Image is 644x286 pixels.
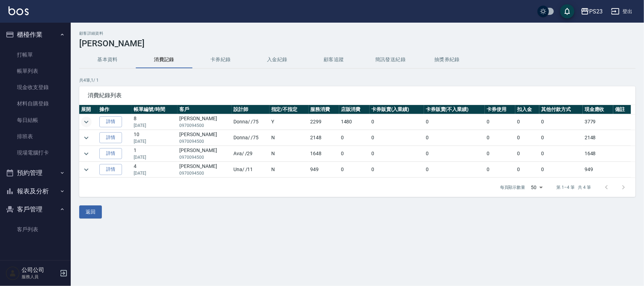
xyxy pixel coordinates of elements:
[99,116,122,127] a: 詳情
[424,146,485,162] td: 0
[557,184,591,191] p: 第 1–4 筆 共 4 筆
[515,114,539,130] td: 0
[79,51,136,68] button: 基本資料
[232,105,269,114] th: 設計師
[608,5,636,18] button: 登出
[132,162,178,177] td: 4
[79,39,636,48] h3: [PERSON_NAME]
[339,146,370,162] td: 0
[589,7,603,16] div: PS23
[515,130,539,146] td: 0
[22,267,58,274] h5: 公司公司
[178,114,231,130] td: [PERSON_NAME]
[232,130,269,146] td: Donna / /75
[3,63,68,79] a: 帳單列表
[269,146,309,162] td: N
[583,130,613,146] td: 2148
[309,105,339,114] th: 服務消費
[132,105,178,114] th: 帳單編號/時間
[424,114,485,130] td: 0
[99,164,122,175] a: 詳情
[539,146,583,162] td: 0
[88,92,627,99] span: 消費紀錄列表
[3,164,68,182] button: 預約管理
[583,162,613,177] td: 949
[485,162,515,177] td: 0
[560,4,574,18] button: save
[178,162,231,177] td: [PERSON_NAME]
[309,162,339,177] td: 949
[419,51,475,68] button: 抽獎券紀錄
[424,130,485,146] td: 0
[179,122,230,129] p: 0970094500
[178,130,231,146] td: [PERSON_NAME]
[485,105,515,114] th: 卡券使用
[232,146,269,162] td: Ava / /29
[583,114,613,130] td: 3779
[309,130,339,146] td: 2148
[269,114,309,130] td: Y
[249,51,306,68] button: 入金紀錄
[79,105,98,114] th: 展開
[98,105,132,114] th: 操作
[339,130,370,146] td: 0
[269,162,309,177] td: N
[539,114,583,130] td: 0
[79,31,636,36] h2: 顧客詳細資料
[178,105,231,114] th: 客戶
[6,266,20,280] img: Person
[3,95,68,112] a: 材料自購登錄
[309,146,339,162] td: 1648
[515,162,539,177] td: 0
[362,51,419,68] button: 簡訊發送紀錄
[339,105,370,114] th: 店販消費
[3,79,68,95] a: 現金收支登錄
[99,132,122,143] a: 詳情
[269,105,309,114] th: 指定/不指定
[22,274,58,280] p: 服務人員
[134,138,176,145] p: [DATE]
[192,51,249,68] button: 卡券紀錄
[370,130,424,146] td: 0
[178,146,231,162] td: [PERSON_NAME]
[485,146,515,162] td: 0
[269,130,309,146] td: N
[485,130,515,146] td: 0
[232,114,269,130] td: Donna / /75
[370,114,424,130] td: 0
[8,6,29,15] img: Logo
[134,170,176,176] p: [DATE]
[370,146,424,162] td: 0
[306,51,362,68] button: 顧客追蹤
[578,4,605,19] button: PS23
[539,105,583,114] th: 其他付款方式
[613,105,631,114] th: 備註
[79,205,102,218] button: 返回
[539,130,583,146] td: 0
[79,77,636,83] p: 共 4 筆, 1 / 1
[3,112,68,128] a: 每日結帳
[485,114,515,130] td: 0
[539,162,583,177] td: 0
[528,178,545,197] div: 50
[99,148,122,159] a: 詳情
[424,162,485,177] td: 0
[370,162,424,177] td: 0
[179,154,230,160] p: 0970094500
[515,146,539,162] td: 0
[3,47,68,63] a: 打帳單
[515,105,539,114] th: 扣入金
[370,105,424,114] th: 卡券販賣(入業績)
[134,154,176,160] p: [DATE]
[81,117,92,127] button: expand row
[132,114,178,130] td: 8
[309,114,339,130] td: 2299
[583,146,613,162] td: 1648
[339,162,370,177] td: 0
[81,148,92,159] button: expand row
[3,25,68,44] button: 櫃檯作業
[179,170,230,176] p: 0970094500
[81,164,92,175] button: expand row
[232,162,269,177] td: Una / /11
[134,122,176,129] p: [DATE]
